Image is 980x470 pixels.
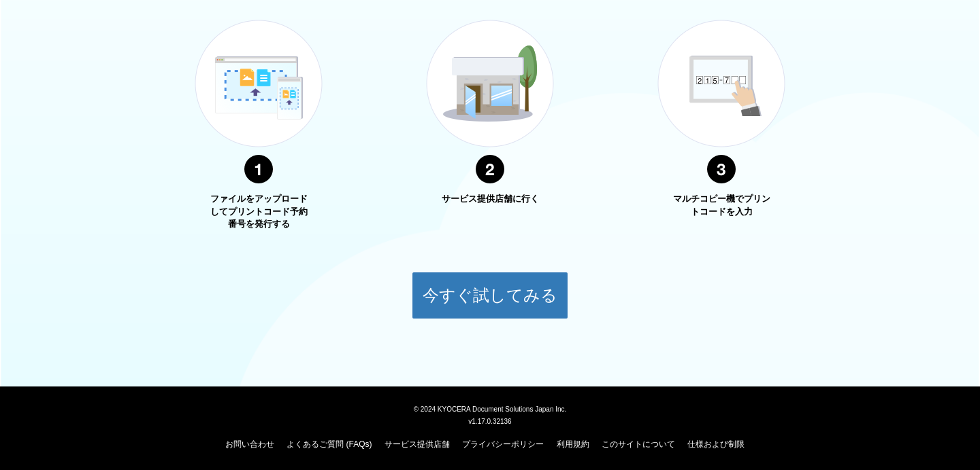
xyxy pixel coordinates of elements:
[412,272,568,319] button: 今すぐ試してみる
[557,439,589,449] a: 利用規約
[687,439,745,449] a: 仕様および制限
[208,193,310,231] p: ファイルをアップロードしてプリントコード予約番号を発行する
[385,439,450,449] a: サービス提供店舗
[468,417,511,425] span: v1.17.0.32136
[287,439,372,449] a: よくあるご質問 (FAQs)
[602,439,675,449] a: このサイトについて
[670,193,772,218] p: マルチコピー機でプリントコードを入力
[414,404,567,413] span: © 2024 KYOCERA Document Solutions Japan Inc.
[439,193,541,206] p: サービス提供店舗に行く
[225,439,274,449] a: お問い合わせ
[462,439,544,449] a: プライバシーポリシー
